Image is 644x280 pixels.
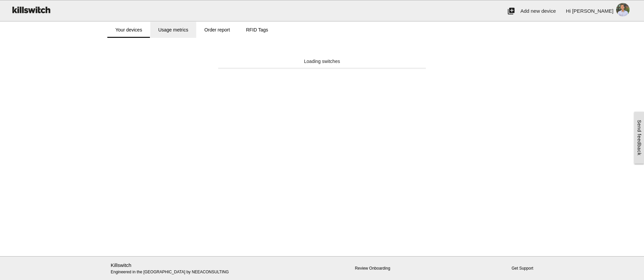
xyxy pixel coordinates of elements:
[111,262,131,268] a: Killswitch
[507,0,515,22] i: add_to_photos
[572,8,613,14] span: [PERSON_NAME]
[111,262,247,275] p: Engineered in the [GEOGRAPHIC_DATA] by NEEACONSULTING
[196,22,238,38] a: Order report
[218,58,426,65] div: Loading switches
[613,0,632,19] img: ACg8ocKlNS8UkOrKvqlvbnz9fjiZNzy_Xb3PM6dYKiZ9OrNxAdSqobvc=s96-c
[520,8,556,14] span: Add new device
[238,22,276,38] a: RFID Tags
[634,112,644,163] a: Send feedback
[150,22,196,38] a: Usage metrics
[107,22,150,38] a: Your devices
[10,0,52,19] img: ks-logo-black-160-b.png
[512,266,533,271] a: Get Support
[566,8,571,14] span: Hi
[355,266,390,271] a: Review Onboarding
